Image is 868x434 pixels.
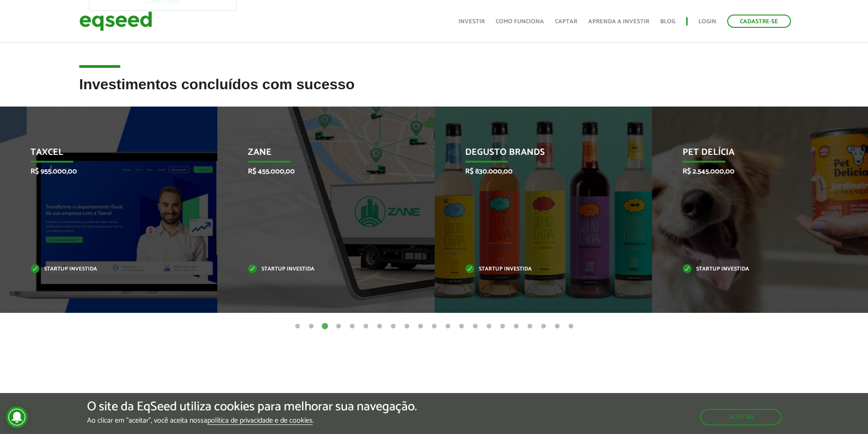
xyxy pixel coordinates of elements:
[375,322,384,331] button: 7 of 21
[31,167,173,176] p: R$ 955.000,00
[700,409,781,425] button: Aceitar
[683,147,825,163] p: Pet Delícia
[361,322,370,331] button: 6 of 21
[496,19,544,25] a: Como funciona
[430,322,439,331] button: 11 of 21
[416,322,425,331] button: 10 of 21
[660,19,675,25] a: Blog
[727,15,791,28] a: Cadastre-se
[465,267,608,272] p: Startup investida
[484,322,493,331] button: 15 of 21
[248,267,390,272] p: Startup investida
[588,19,649,25] a: Aprenda a investir
[553,322,562,331] button: 20 of 21
[683,167,825,176] p: R$ 2.545.000,00
[525,322,534,331] button: 18 of 21
[443,322,452,331] button: 12 of 21
[207,417,313,425] a: política de privacidade e de cookies
[87,416,417,425] p: Ao clicar em "aceitar", você aceita nossa .
[683,267,825,272] p: Startup investida
[320,322,329,331] button: 3 of 21
[334,322,343,331] button: 4 of 21
[465,167,608,176] p: R$ 830.000,00
[79,9,152,33] img: EqSeed
[458,19,485,25] a: Investir
[512,322,521,331] button: 17 of 21
[498,322,507,331] button: 16 of 21
[248,167,390,176] p: R$ 455.000,00
[293,322,302,331] button: 1 of 21
[31,267,173,272] p: Startup investida
[555,19,577,25] a: Captar
[402,322,411,331] button: 9 of 21
[539,322,548,331] button: 19 of 21
[79,77,789,106] h2: Investimentos concluídos com sucesso
[87,400,417,414] h5: O site da EqSeed utiliza cookies para melhorar sua navegação.
[307,322,316,331] button: 2 of 21
[465,147,608,163] p: Degusto Brands
[31,147,173,163] p: Taxcel
[348,322,357,331] button: 5 of 21
[566,322,575,331] button: 21 of 21
[389,322,398,331] button: 8 of 21
[699,19,716,25] a: Login
[471,322,480,331] button: 14 of 21
[248,147,390,163] p: Zane
[457,322,466,331] button: 13 of 21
